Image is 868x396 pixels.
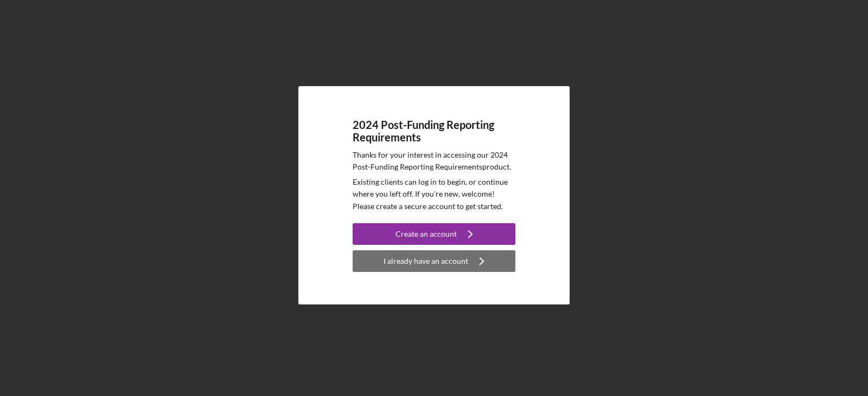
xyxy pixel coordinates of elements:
div: I already have an account [384,250,468,272]
button: I already have an account [353,250,515,272]
a: Create an account [353,223,515,248]
p: Existing clients can log in to begin, or continue where you left off. If you're new, welcome! Ple... [353,176,515,212]
h4: 2024 Post-Funding Reporting Requirements [353,119,515,144]
div: Create an account [395,223,457,245]
p: Thanks for your interest in accessing our 2024 Post-Funding Reporting Requirements product. [353,149,515,173]
button: Create an account [353,223,515,245]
